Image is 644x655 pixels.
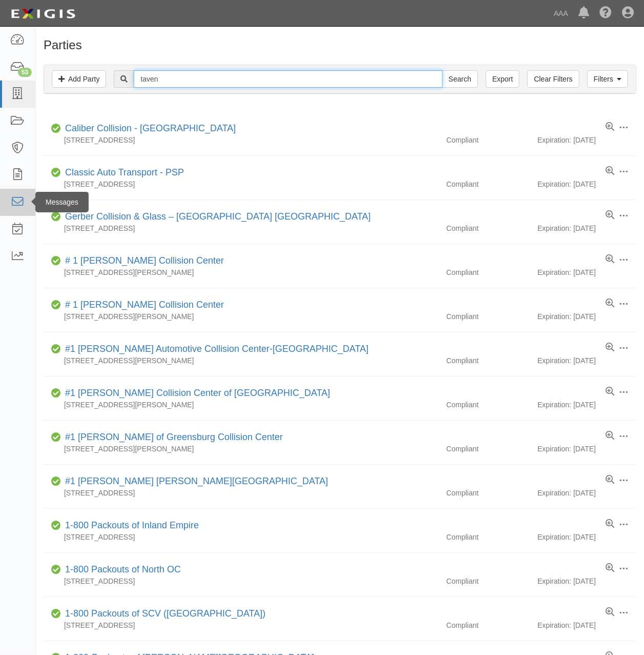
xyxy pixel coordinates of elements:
div: [STREET_ADDRESS][PERSON_NAME] [44,311,439,322]
div: #1 Cochran Collision Center of Greensburg [61,387,330,400]
a: View results summary [606,210,614,221]
a: View results summary [606,387,614,397]
div: #1 Cochran Automotive Collision Center-Monroeville [61,343,369,356]
div: Compliant [439,488,537,498]
div: Compliant [439,311,537,322]
div: [STREET_ADDRESS] [44,223,439,233]
i: Compliant [51,169,61,176]
a: Caliber Collision - [GEOGRAPHIC_DATA] [65,123,236,133]
div: [STREET_ADDRESS] [44,488,439,498]
input: Search [134,70,442,88]
div: Expiration: [DATE] [537,532,636,542]
i: Compliant [51,346,61,353]
i: Compliant [51,566,61,573]
i: Compliant [51,610,61,618]
a: #1 [PERSON_NAME] Collision Center of [GEOGRAPHIC_DATA] [65,388,330,398]
div: [STREET_ADDRESS] [44,620,439,630]
div: 1-800 Packouts of North OC [61,563,181,577]
div: [STREET_ADDRESS] [44,532,439,542]
a: View results summary [606,607,614,618]
a: # 1 [PERSON_NAME] Collision Center [65,300,224,310]
i: Compliant [51,522,61,529]
div: Expiration: [DATE] [537,576,636,586]
a: 1-800 Packouts of North OC [65,564,181,574]
i: Compliant [51,213,61,221]
a: 1-800 Packouts of Inland Empire [65,520,199,530]
div: Compliant [439,400,537,410]
a: Clear Filters [527,70,579,88]
a: View results summary [606,563,614,573]
a: #1 [PERSON_NAME] [PERSON_NAME][GEOGRAPHIC_DATA] [65,476,328,486]
a: Filters [587,70,628,88]
i: Compliant [51,257,61,265]
div: [STREET_ADDRESS] [44,179,439,189]
div: #1 Cochran Robinson Township [61,475,328,488]
div: Gerber Collision & Glass – Houston Brighton [61,210,371,224]
div: [STREET_ADDRESS][PERSON_NAME] [44,444,439,454]
div: Compliant [439,267,537,277]
i: Compliant [51,434,61,441]
i: Compliant [51,302,61,309]
div: Compliant [439,355,537,366]
div: 1-800 Packouts of Inland Empire [61,519,199,532]
div: Compliant [439,135,537,145]
a: View results summary [606,431,614,441]
img: logo-5460c22ac91f19d4615b14bd174203de0afe785f0fc80cf4dbbc73dc1793850b.png [8,5,78,23]
div: Expiration: [DATE] [537,267,636,277]
div: #1 Cochran of Greensburg Collision Center [61,431,283,444]
a: Export [486,70,520,88]
div: Expiration: [DATE] [537,355,636,366]
div: Compliant [439,576,537,586]
a: #1 [PERSON_NAME] of Greensburg Collision Center [65,432,283,442]
div: Expiration: [DATE] [537,444,636,454]
a: View results summary [606,343,614,353]
a: # 1 [PERSON_NAME] Collision Center [65,255,224,266]
a: View results summary [606,519,614,529]
div: Expiration: [DATE] [537,179,636,189]
a: View results summary [606,475,614,485]
a: #1 [PERSON_NAME] Automotive Collision Center-[GEOGRAPHIC_DATA] [65,344,369,354]
a: AAA [549,3,573,24]
div: Compliant [439,179,537,189]
div: [STREET_ADDRESS] [44,135,439,145]
a: View results summary [606,254,614,265]
a: Classic Auto Transport - PSP [65,167,184,177]
div: 53 [18,68,32,77]
a: View results summary [606,166,614,176]
div: Compliant [439,444,537,454]
div: Expiration: [DATE] [537,223,636,233]
div: [STREET_ADDRESS][PERSON_NAME] [44,400,439,410]
div: [STREET_ADDRESS][PERSON_NAME] [44,267,439,277]
input: Search [442,70,478,88]
a: 1-800 Packouts of SCV ([GEOGRAPHIC_DATA]) [65,608,265,619]
div: # 1 Cochran Collision Center [61,254,224,268]
div: [STREET_ADDRESS] [44,576,439,586]
div: Expiration: [DATE] [537,620,636,630]
div: Caliber Collision - Gainesville [61,122,236,135]
a: Gerber Collision & Glass – [GEOGRAPHIC_DATA] [GEOGRAPHIC_DATA] [65,211,371,222]
i: Help Center - Complianz [599,7,612,19]
div: 1-800 Packouts of SCV (Santa Clarita Valley) [61,607,265,621]
div: Expiration: [DATE] [537,311,636,322]
div: [STREET_ADDRESS][PERSON_NAME] [44,355,439,366]
div: Compliant [439,223,537,233]
div: Expiration: [DATE] [537,135,636,145]
div: Compliant [439,532,537,542]
a: View results summary [606,122,614,132]
i: Compliant [51,390,61,397]
div: Expiration: [DATE] [537,488,636,498]
i: Compliant [51,125,61,132]
div: Messages [35,192,89,212]
div: # 1 Cochran Collision Center [61,299,224,312]
h1: Parties [44,38,636,52]
i: Compliant [51,478,61,485]
div: Compliant [439,620,537,630]
a: View results summary [606,299,614,309]
div: Expiration: [DATE] [537,400,636,410]
a: Add Party [52,70,106,88]
div: Classic Auto Transport - PSP [61,166,184,180]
